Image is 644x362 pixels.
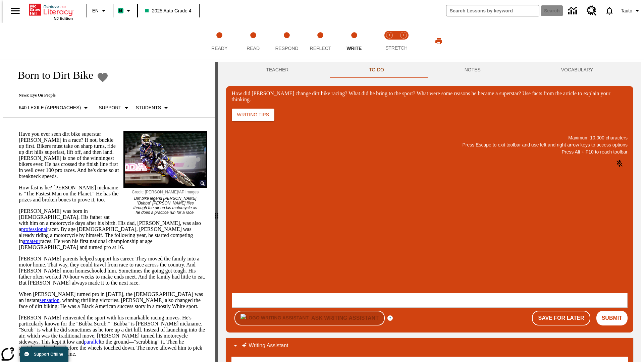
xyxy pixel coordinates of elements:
p: [PERSON_NAME] reinvented the sport with his remarkable racing moves. He's particularly known for ... [19,315,207,357]
button: Submit [596,311,628,325]
div: Home [29,2,73,20]
span: B [119,6,122,15]
div: Instructional Panel Tabs [226,62,633,78]
button: Select Lexile, 640 Lexile (Approaches) [16,102,93,114]
span: Support Offline [34,352,63,357]
a: Notifications [601,2,618,19]
p: When [PERSON_NAME] turned pro in [DATE], the [DEMOGRAPHIC_DATA] was an instant , winning thrillin... [19,291,207,309]
button: Writing Assistant is disabled for Teacher Preview [234,311,385,325]
button: Stretch Read step 1 of 2 [380,23,399,60]
div: reading [3,62,215,358]
button: Writing Tips [232,109,274,121]
button: Profile/Settings [618,5,644,17]
button: VOCABULARY [521,62,633,78]
span: EN [92,7,99,14]
span: 2025 Auto Grade 4 [145,7,192,14]
p: Writing Assistant [249,342,288,350]
button: Print [428,35,449,47]
span: Tauto [621,7,632,14]
span: Read [247,46,260,51]
div: activity [218,62,641,362]
p: Support [99,104,121,111]
button: Teacher [226,62,329,78]
button: Scaffolds, Support [96,102,133,114]
button: Read step 2 of 5 [233,23,272,60]
p: [PERSON_NAME] was born in [DEMOGRAPHIC_DATA]. His father sat with him on a motorcycle days after ... [19,208,207,250]
a: Data Center [564,2,583,20]
button: More information about the Writing Assistant [387,315,393,321]
button: Add to Favorites - Born to Dirt Bike [97,71,109,83]
p: Dirt bike legend [PERSON_NAME] "Bubba" [PERSON_NAME] flies through the air on his motorcycle as h... [132,194,199,215]
button: Click to activate and allow voice recognition [611,156,628,172]
p: Maximum 10,000 characters [232,134,628,141]
a: Resource Center, Will open in new tab [583,2,601,20]
a: amateur [23,238,40,244]
button: Boost Class color is mint green. Change class color [115,5,135,17]
span: Write [346,46,362,51]
p: One change [PERSON_NAME] brought to dirt bike racing was… [3,5,98,17]
button: Respond step 3 of 5 [267,23,306,60]
p: How fast is he? [PERSON_NAME] nickname is "The Fastest Man on the Planet." He has the prizes and ... [19,185,207,203]
img: Logo Writing Assistant [240,314,309,322]
span: Reflect [310,46,331,51]
img: Magnify [200,180,206,186]
text: 2 [402,34,404,37]
span: STRETCH [385,45,408,51]
button: NOTES [424,62,521,78]
p: [PERSON_NAME] parents helped support his career. They moved the family into a motor home. That wa... [19,256,207,286]
a: parallel [84,339,100,345]
button: Open side menu [5,1,25,21]
div: Writing Assistant [226,338,633,354]
a: professional [21,226,47,232]
p: Credit: [PERSON_NAME]/AP Images [132,188,199,194]
button: Stretch Respond step 2 of 2 [394,23,413,60]
button: Write step 5 of 5 [335,23,374,60]
button: Support Offline [20,347,68,362]
p: Press Alt + F10 to reach toolbar [232,148,628,156]
span: NJ Edition [54,16,73,20]
button: Reflect step 4 of 5 [301,23,340,60]
a: sensation [40,297,60,303]
p: Have you ever seen dirt bike superstar [PERSON_NAME] in a race? If not, buckle up first. Bikers m... [19,131,207,179]
img: Motocross racer James Stewart flies through the air on his dirt bike. [123,131,207,188]
p: News: Eye On People [11,93,173,98]
button: Save For Later [532,311,590,325]
span: Respond [275,46,298,51]
p: Students [136,104,161,111]
h1: Born to Dirt Bike [11,69,93,81]
h6: Ask Writing Assistant [311,313,379,323]
button: TO-DO [329,62,424,78]
div: How did [PERSON_NAME] change dirt bike racing? What did he bring to the sport? What were some rea... [232,90,628,103]
div: Press Enter or Spacebar and then press right and left arrow keys to move the slider [215,62,218,362]
p: Press Escape to exit toolbar and use left and right arrow keys to access options [232,141,628,148]
p: 640 Lexile (Approaches) [19,104,81,111]
span: Ready [211,46,227,51]
text: 1 [388,34,390,37]
input: search field [446,5,539,16]
button: Language: EN, Select a language [89,5,111,17]
button: Ready step 1 of 5 [200,23,239,60]
button: Select Student [133,102,173,114]
body: How did Stewart change dirt bike racing? What did he bring to the sport? What were some reasons h... [3,5,98,17]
